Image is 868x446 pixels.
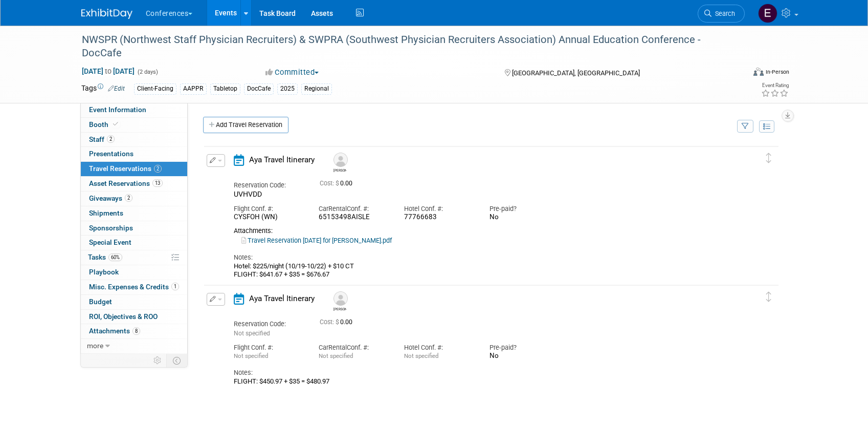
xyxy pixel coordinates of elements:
[489,352,499,359] span: No
[249,155,315,164] span: Aya Travel Itinerary
[108,253,122,261] span: 60%
[234,213,304,222] div: CYSFOH (WN)
[404,213,474,222] div: 77766683
[81,103,187,117] a: Event Information
[81,67,135,76] span: [DATE] [DATE]
[328,205,347,213] span: Rental
[203,117,288,133] a: Add Travel Reservation
[81,9,132,19] img: ExhibitDay
[81,236,187,250] a: Special Event
[89,224,133,232] span: Sponsorships
[81,192,187,206] a: Giveaways2
[766,292,771,302] i: Click and drag to move item
[753,68,764,76] img: Format-Inperson.png
[320,318,340,326] span: Cost: $
[234,293,244,305] i: Aya Travel Itinerary
[489,343,560,352] div: Pre-paid?
[81,280,187,294] a: Misc. Expenses & Credits1
[125,194,132,202] span: 2
[134,83,176,94] div: Client-Facing
[137,69,158,75] span: (2 days)
[89,150,133,158] span: Presentations
[404,352,438,359] span: Not specified
[81,162,187,176] a: Travel Reservations2
[81,118,187,132] a: Booth
[108,85,125,92] a: Edit
[319,343,389,352] div: Car Conf. #:
[107,135,115,143] span: 2
[89,135,115,143] span: Staff
[154,165,162,173] span: 2
[234,330,270,337] span: Not specified
[81,206,187,221] a: Shipments
[89,268,119,276] span: Playbook
[87,342,103,350] span: more
[512,69,640,77] span: [GEOGRAPHIC_DATA], [GEOGRAPHIC_DATA]
[319,204,389,214] div: Car Conf. #:
[149,354,167,367] td: Personalize Event Tab Strip
[262,67,323,78] button: Committed
[81,339,187,353] a: more
[320,180,357,187] span: 0.00
[81,83,125,95] td: Tags
[171,283,179,290] span: 1
[684,66,790,81] div: Event Format
[89,283,179,291] span: Misc. Expenses & Credits
[234,320,304,329] div: Reservation Code:
[333,167,346,173] div: Michael Graham
[89,164,162,173] span: Travel Reservations
[234,262,731,279] div: Hotel: $225/night (10/19-10/22) + $10 CT FLIGHT: $641.67 + $35 = $676.67
[234,181,304,190] div: Reservation Code:
[404,204,474,214] div: Hotel Conf. #:
[244,83,274,94] div: DocCafe
[761,83,789,88] div: Event Rating
[89,238,131,246] span: Special Event
[711,10,735,17] span: Search
[277,83,298,94] div: 2025
[81,133,187,147] a: Staff2
[103,67,113,75] span: to
[132,327,140,335] span: 8
[89,194,132,202] span: Giveaways
[328,344,347,351] span: Rental
[81,147,187,161] a: Presentations
[319,352,353,359] span: Not specified
[320,318,357,326] span: 0.00
[234,352,268,359] span: Not specified
[489,213,499,221] span: No
[234,368,731,377] div: Notes:
[88,253,122,261] span: Tasks
[234,343,304,352] div: Flight Conf. #:
[234,253,731,262] div: Notes:
[489,204,560,214] div: Pre-paid?
[89,105,146,114] span: Event Information
[331,291,349,311] div: Chris Pew
[404,343,474,352] div: Hotel Conf. #:
[89,120,120,129] span: Booth
[81,324,187,338] a: Attachments8
[241,237,392,244] a: Travel Reservation [DATE] for [PERSON_NAME].pdf
[89,209,123,217] span: Shipments
[234,154,244,166] i: Aya Travel Itinerary
[81,221,187,236] a: Sponsorships
[301,83,332,94] div: Regional
[333,153,348,167] img: Michael Graham
[180,83,207,94] div: AAPPR
[333,306,346,311] div: Chris Pew
[234,377,731,386] div: FLIGHT: $450.97 + $35 = $480.97
[81,295,187,309] a: Budget
[766,153,771,163] i: Click and drag to move item
[113,121,118,127] i: Booth reservation complete
[331,153,349,173] div: Michael Graham
[89,179,163,187] span: Asset Reservations
[81,310,187,324] a: ROI, Objectives & ROO
[698,5,745,23] a: Search
[765,68,789,76] div: In-Person
[234,204,304,214] div: Flight Conf. #:
[81,250,187,265] a: Tasks60%
[89,312,158,321] span: ROI, Objectives & ROO
[78,31,729,62] div: NWSPR (Northwest Staff Physician Recruiters) & SWPRA (Southwest Physician Recruiters Association)...
[89,327,140,335] span: Attachments
[81,177,187,191] a: Asset Reservations13
[89,298,112,306] span: Budget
